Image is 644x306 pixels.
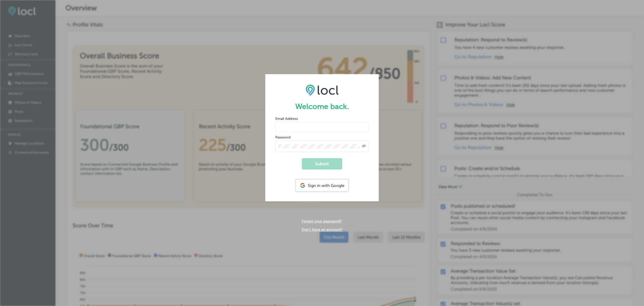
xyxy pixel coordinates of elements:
button: Submit [302,158,342,170]
h1: Welcome back. [275,102,369,111]
label: Password [275,135,290,140]
a: Don't have an account? [302,227,342,232]
a: Forgot your password? [302,219,342,224]
img: LOCL logo [306,84,339,96]
label: Email Address [275,117,298,121]
div: Sign in with Google [296,180,348,191]
span: Toggle password visibility [362,144,366,149]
